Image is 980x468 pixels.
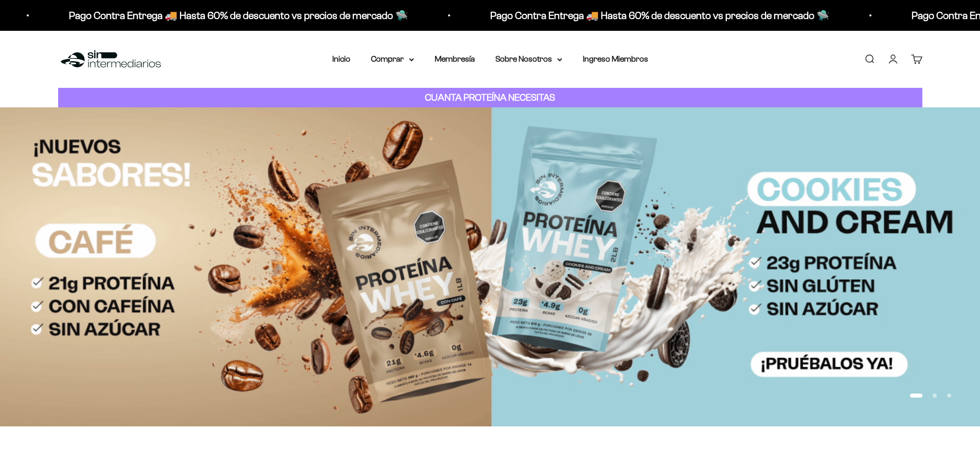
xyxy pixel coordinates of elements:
a: Inicio [332,54,350,63]
summary: Sobre Nosotros [495,52,562,66]
a: Membresía [435,54,475,63]
p: Pago Contra Entrega 🚚 Hasta 60% de descuento vs precios de mercado 🛸 [489,7,828,24]
summary: Comprar [371,52,414,66]
p: Pago Contra Entrega 🚚 Hasta 60% de descuento vs precios de mercado 🛸 [68,7,407,24]
a: Ingreso Miembros [583,54,648,63]
strong: CUANTA PROTEÍNA NECESITAS [425,92,555,103]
